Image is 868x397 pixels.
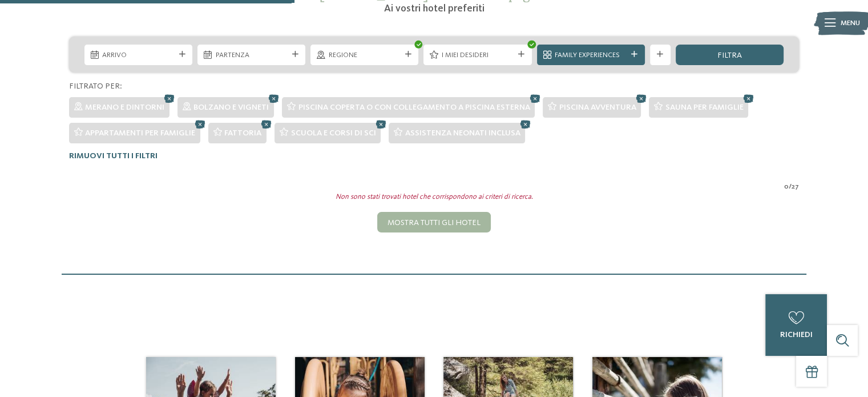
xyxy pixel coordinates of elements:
span: filtra [717,51,742,59]
span: Family Experiences [555,50,627,61]
a: richiedi [765,294,827,356]
span: Piscina avventura [559,103,636,111]
span: Bolzano e vigneti [193,103,269,111]
span: Regione [329,50,401,61]
span: Merano e dintorni [85,103,164,111]
span: 0 [784,182,789,192]
span: Piscina coperta o con collegamento a piscina esterna [298,103,530,111]
span: / [789,182,792,192]
span: Fattoria [224,129,261,137]
span: Scuola e corsi di sci [290,129,376,137]
span: Sauna per famiglie [665,103,743,111]
span: Rimuovi tutti i filtri [69,152,158,160]
span: I miei desideri [442,50,514,61]
span: Appartamenti per famiglie [85,129,195,137]
span: Filtrato per: [69,82,122,90]
div: Mostra tutti gli hotel [377,212,491,232]
span: richiedi [780,331,812,339]
span: 27 [792,182,799,192]
div: Non sono stati trovati hotel che corrispondono ai criteri di ricerca. [61,192,806,202]
span: Arrivo [102,50,174,61]
span: Assistenza neonati inclusa [405,129,520,137]
span: Ai vostri hotel preferiti [383,3,484,14]
span: Partenza [216,50,288,61]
